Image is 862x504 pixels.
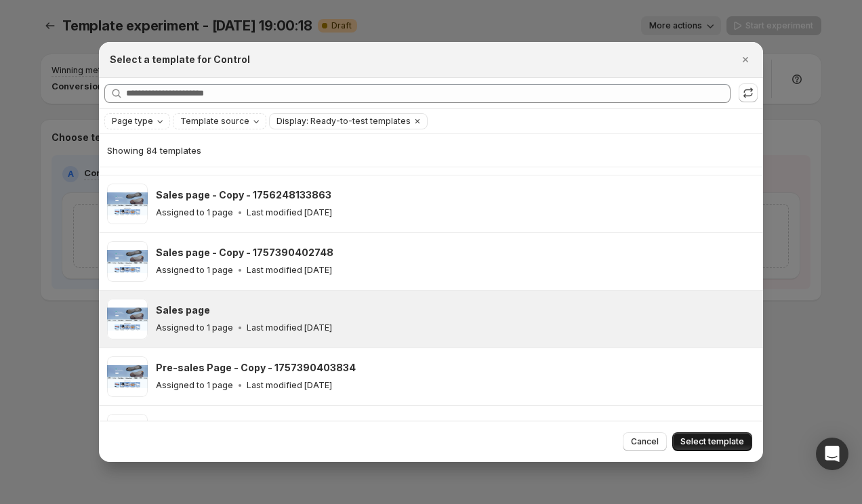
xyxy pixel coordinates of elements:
button: Select template [672,432,752,451]
p: Last modified [DATE] [247,207,332,218]
span: Showing 84 templates [107,145,201,156]
p: Last modified [DATE] [247,322,332,333]
button: Close [736,50,755,69]
h3: Sales page [156,303,210,317]
p: Assigned to 1 page [156,380,233,391]
h3: Sales page - Copy - 1756248133863 [156,188,331,202]
h3: 7 Reasons Why Thousands Are Choosing Thera Pillow for [MEDICAL_DATA] Relief (PR.A) [156,419,585,432]
p: Last modified [DATE] [247,265,332,276]
button: Cancel [623,432,667,451]
div: Open Intercom Messenger [816,438,848,470]
button: Display: Ready-to-test templates [270,114,411,129]
h2: Select a template for Control [110,53,250,66]
span: Select template [680,436,744,447]
p: Assigned to 1 page [156,265,233,276]
button: Page type [105,114,169,129]
span: Page type [112,116,153,127]
p: Assigned to 1 page [156,207,233,218]
p: Assigned to 1 page [156,322,233,333]
span: Display: Ready-to-test templates [276,116,411,127]
button: Clear [411,114,424,129]
p: Last modified [DATE] [247,380,332,391]
button: Template source [173,114,266,129]
h3: Pre-sales Page - Copy - 1757390403834 [156,361,356,375]
span: Template source [180,116,249,127]
span: Cancel [631,436,659,447]
h3: Sales page - Copy - 1757390402748 [156,246,333,259]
